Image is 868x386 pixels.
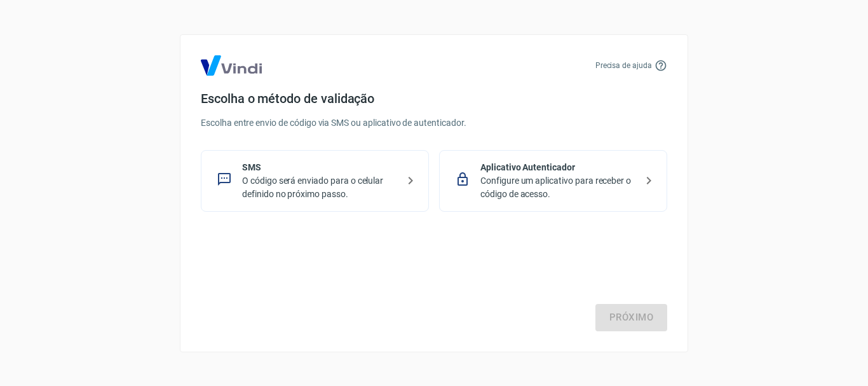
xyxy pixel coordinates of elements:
p: O código será enviado para o celular definido no próximo passo. [242,174,398,201]
p: Escolha entre envio de código via SMS ou aplicativo de autenticador. [201,116,667,130]
p: Aplicativo Autenticador [480,161,636,174]
h4: Escolha o método de validação [201,91,667,106]
img: Logo Vind [201,55,262,76]
p: SMS [242,161,398,174]
div: Aplicativo AutenticadorConfigure um aplicativo para receber o código de acesso. [439,150,667,212]
p: Configure um aplicativo para receber o código de acesso. [480,174,636,201]
p: Precisa de ajuda [595,60,652,71]
div: SMSO código será enviado para o celular definido no próximo passo. [201,150,429,212]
